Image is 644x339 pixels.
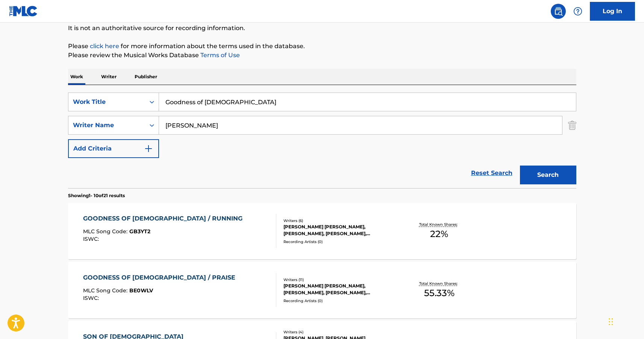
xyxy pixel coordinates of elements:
p: It is not an authoritative source for recording information. [68,24,576,33]
span: GB3YT2 [129,228,150,235]
p: Total Known Shares: [419,222,459,227]
span: 55.33 % [424,286,455,300]
span: ISWC : [83,295,101,301]
div: Recording Artists ( 0 ) [283,239,397,245]
button: Search [520,166,576,184]
p: Publisher [132,69,159,85]
a: GOODNESS OF [DEMOGRAPHIC_DATA] / PRAISEMLC Song Code:BE0WLVISWC:Writers (11)[PERSON_NAME] [PERSON... [68,262,576,318]
div: Writers ( 6 ) [283,218,397,223]
div: Recording Artists ( 0 ) [283,298,397,304]
a: GOODNESS OF [DEMOGRAPHIC_DATA] / RUNNINGMLC Song Code:GB3YT2ISWC:Writers (6)[PERSON_NAME] [PERSON... [68,203,576,259]
form: Search Form [68,93,576,188]
span: MLC Song Code : [83,287,129,294]
button: Add Criteria [68,139,159,158]
a: Public Search [551,4,566,19]
div: Writers ( 11 ) [283,277,397,283]
div: [PERSON_NAME] [PERSON_NAME], [PERSON_NAME], [PERSON_NAME], [PERSON_NAME], [PERSON_NAME] [PERSON_N... [283,283,397,296]
div: Help [570,4,585,19]
div: Writers ( 4 ) [283,329,397,335]
div: GOODNESS OF [DEMOGRAPHIC_DATA] / RUNNING [83,214,246,223]
iframe: Chat Widget [606,303,644,339]
img: Delete Criterion [568,116,576,135]
div: [PERSON_NAME] [PERSON_NAME], [PERSON_NAME], [PERSON_NAME], [PERSON_NAME], [PERSON_NAME] [PERSON_N... [283,223,397,237]
p: Work [68,69,85,85]
span: MLC Song Code : [83,228,129,235]
img: search [554,7,563,16]
div: Drag [609,310,613,333]
div: Work Title [73,97,141,106]
p: Writer [99,69,119,85]
span: 22 % [430,227,448,241]
p: Total Known Shares: [419,281,459,286]
a: Terms of Use [199,52,240,59]
img: help [573,7,582,16]
img: MLC Logo [9,6,38,17]
p: Showing 1 - 10 of 21 results [68,192,125,199]
span: BE0WLV [129,287,153,294]
a: Reset Search [467,165,516,181]
img: 9d2ae6d4665cec9f34b9.svg [144,144,153,153]
div: GOODNESS OF [DEMOGRAPHIC_DATA] / PRAISE [83,273,239,282]
p: Please review the Musical Works Database [68,51,576,60]
div: Writer Name [73,121,141,130]
span: ISWC : [83,236,101,242]
p: Please for more information about the terms used in the database. [68,42,576,51]
a: click here [90,43,119,50]
a: Log In [590,2,635,21]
